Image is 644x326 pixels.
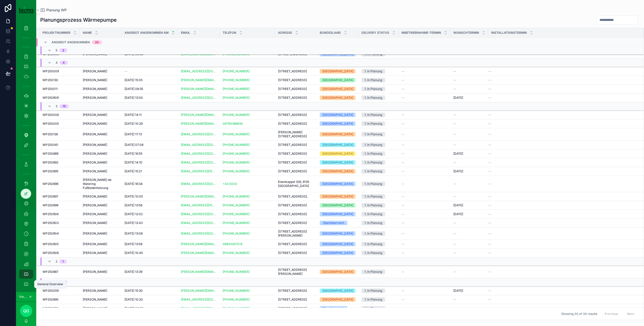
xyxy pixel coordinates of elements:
[488,132,491,136] span: --
[83,122,118,126] a: [PERSON_NAME]
[488,113,491,117] span: --
[83,96,118,100] a: [PERSON_NAME]
[125,152,142,156] span: [DATE] 16:55
[322,78,353,82] div: [GEOGRAPHIC_DATA]
[278,69,314,73] a: [STREET_ADDRESS]
[401,152,405,156] span: --
[453,132,456,136] span: --
[181,182,217,186] a: [EMAIL_ADDRESS][DOMAIN_NAME]
[361,69,395,74] a: 1. In Planung
[488,96,491,100] span: --
[453,169,485,173] a: [DATE]
[361,78,395,82] a: 1. In Planung
[181,160,217,165] a: [EMAIL_ADDRESS][DOMAIN_NAME]
[181,69,217,73] a: [EMAIL_ADDRESS][DOMAIN_NAME]
[488,169,638,173] a: --
[83,78,118,82] a: [PERSON_NAME]
[278,69,307,73] span: [STREET_ADDRESS]
[401,78,405,82] span: --
[83,113,118,117] a: [PERSON_NAME]
[43,152,58,156] span: WP250889
[181,96,217,100] a: [EMAIL_ADDRESS][DOMAIN_NAME]
[43,96,77,100] a: WP250909
[223,152,250,156] a: [PHONE_NUMBER]
[488,87,638,91] a: --
[453,182,456,186] span: --
[488,182,638,186] a: --
[488,194,638,199] a: --
[43,182,58,186] span: WP250896
[278,96,307,100] span: [STREET_ADDRESS]
[43,194,77,199] a: WP250897
[43,203,58,207] span: WP250899
[453,143,456,147] span: --
[83,69,107,73] span: [PERSON_NAME]
[401,78,447,82] a: --
[453,96,485,100] a: [DATE]
[488,152,491,156] span: --
[361,113,395,117] a: 1. In Planung
[83,87,107,91] span: [PERSON_NAME]
[43,203,77,207] a: WP250899
[453,182,485,186] a: --
[83,160,118,165] a: [PERSON_NAME]
[181,152,217,156] a: [EMAIL_ADDRESS][DOMAIN_NAME]
[43,160,58,165] span: WP250892
[125,122,143,126] span: [DATE] 10:29
[401,96,447,100] a: --
[488,69,638,73] a: --
[125,182,175,186] a: [DATE] 18:34
[278,122,307,126] span: [STREET_ADDRESS]
[125,143,175,147] a: [DATE] 07:08
[43,78,58,82] span: WP250130
[125,78,175,82] a: [DATE] 15:05
[125,132,142,136] span: [DATE] 17:13
[83,113,107,117] span: [PERSON_NAME]
[322,160,353,165] div: [GEOGRAPHIC_DATA]
[322,151,353,156] div: [GEOGRAPHIC_DATA]
[223,160,272,165] a: [PHONE_NUMBER]
[43,69,77,73] a: WP250009
[83,178,118,190] span: [PERSON_NAME] de Watering Fußbodenheizung
[488,132,638,136] a: --
[401,143,447,147] a: --
[365,151,382,156] div: 1. In Planung
[43,122,59,126] span: WP250005
[125,182,143,186] span: [DATE] 18:34
[322,143,353,147] div: [GEOGRAPHIC_DATA]
[83,143,107,147] span: [PERSON_NAME]
[361,87,395,91] a: 1. In Planung
[223,152,272,156] a: [PHONE_NUMBER]
[401,87,447,91] a: --
[365,143,382,147] div: 1. In Planung
[453,87,485,91] a: --
[56,48,57,52] span: 5
[223,87,250,91] a: [PHONE_NUMBER]
[181,169,217,173] a: [EMAIL_ADDRESS][PERSON_NAME][DOMAIN_NAME]
[43,113,77,117] a: WP250006
[320,78,355,82] a: [GEOGRAPHIC_DATA]
[125,113,175,117] a: [DATE] 14:11
[361,132,395,137] a: 1. In Planung
[453,96,463,100] span: [DATE]
[453,194,456,199] span: --
[223,132,272,136] a: [PHONE_NUMBER]
[278,169,314,173] a: [STREET_ADDRESS]
[488,78,638,82] a: --
[322,95,353,100] div: [GEOGRAPHIC_DATA]
[488,122,638,126] a: --
[125,160,142,165] span: [DATE] 14:10
[322,69,353,74] div: [GEOGRAPHIC_DATA]
[365,87,382,91] div: 1. In Planung
[401,194,447,199] a: --
[278,160,314,165] a: [STREET_ADDRESS]
[181,143,217,147] a: [EMAIL_ADDRESS][DOMAIN_NAME]
[488,152,638,156] a: --
[43,169,58,173] span: WP250895
[43,113,59,117] span: WP250006
[278,130,314,138] span: [PERSON_NAME][STREET_ADDRESS]
[320,194,355,199] a: [GEOGRAPHIC_DATA]
[453,122,456,126] span: --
